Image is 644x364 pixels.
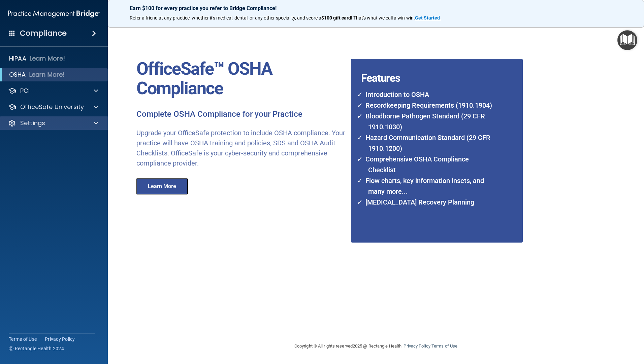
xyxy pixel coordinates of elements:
[9,336,37,342] a: Terms of Use
[131,184,195,189] a: Learn More
[130,15,321,21] span: Refer a friend at any practice, whether it's medical, dental, or any other speciality, and score a
[361,175,496,197] li: Flow charts, key information insets, and many more...
[130,5,622,11] p: Earn $100 for every practice you refer to Bridge Compliance!
[253,335,499,357] div: Copyright © All rights reserved 2025 @ Rectangle Health | |
[617,30,637,50] button: Open Resource Center
[9,71,26,79] p: OSHA
[361,100,496,111] li: Recordkeeping Requirements (1910.1904)
[30,54,65,63] p: Learn More!
[361,197,496,208] li: [MEDICAL_DATA] Recovery Planning
[20,103,84,111] p: OfficeSafe University
[20,29,67,38] h4: Compliance
[351,15,415,21] span: ! That's what we call a win-win.
[321,15,351,21] strong: $100 gift card
[20,119,45,127] p: Settings
[45,336,75,342] a: Privacy Policy
[361,89,496,100] li: Introduction to OSHA
[29,71,65,79] p: Learn More!
[361,111,496,132] li: Bloodborne Pathogen Standard (29 CFR 1910.1030)
[404,343,430,349] a: Privacy Policy
[8,103,98,111] a: OfficeSafe University
[8,7,100,21] img: PMB logo
[136,128,346,168] p: Upgrade your OfficeSafe protection to include OSHA compliance. Your practice will have OSHA train...
[415,15,440,21] strong: Get Started
[361,154,496,175] li: Comprehensive OSHA Compliance Checklist
[20,87,30,95] p: PCI
[9,54,26,63] p: HIPAA
[136,178,188,194] button: Learn More
[8,119,98,127] a: Settings
[415,15,441,21] a: Get Started
[431,343,457,349] a: Terms of Use
[136,59,346,98] p: OfficeSafe™ OSHA Compliance
[9,345,64,352] span: Ⓒ Rectangle Health 2024
[136,109,346,120] p: Complete OSHA Compliance for your Practice
[351,59,505,72] h4: Features
[8,87,98,95] a: PCI
[361,132,496,154] li: Hazard Communication Standard (29 CFR 1910.1200)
